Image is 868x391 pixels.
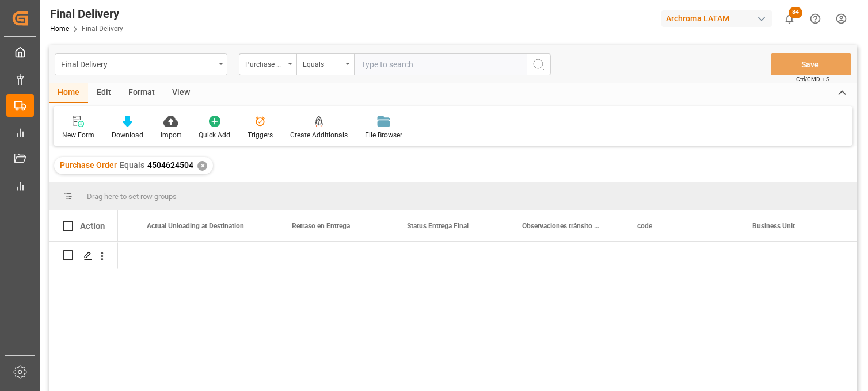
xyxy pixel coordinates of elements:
span: Retraso en Entrega [292,222,350,230]
div: Create Additionals [290,130,348,140]
div: Purchase Order [245,56,284,70]
button: open menu [296,53,354,75]
div: ✕ [197,161,207,171]
div: View [163,83,199,103]
div: Action [80,221,105,231]
div: Format [120,83,163,103]
div: Final Delivery [50,5,123,22]
span: Status Entrega Final [407,222,469,230]
div: Equals [303,56,342,70]
div: Quick Add [199,130,230,140]
span: code [637,222,652,230]
a: Home [50,25,69,33]
span: Equals [120,160,144,170]
span: Drag here to set row groups [87,192,177,201]
span: 4504624504 [147,160,193,170]
span: Ctrl/CMD + S [796,75,829,83]
button: Help Center [802,6,828,32]
div: Import [161,130,181,140]
div: File Browser [365,130,402,140]
button: open menu [239,53,296,75]
button: search button [527,53,551,75]
span: Observaciones tránsito última milla [522,222,599,230]
button: Save [771,53,851,75]
div: New Form [62,130,94,140]
div: Download [112,130,143,140]
button: open menu [55,53,227,75]
span: 84 [789,7,802,18]
input: Type to search [354,53,527,75]
span: Actual Unloading at Destination [147,222,244,230]
button: Archroma LATAM [661,7,776,29]
span: Business Unit [752,222,795,230]
div: Triggers [248,130,273,140]
div: Press SPACE to select this row. [49,242,118,269]
div: Archroma LATAM [661,10,772,27]
span: Purchase Order [60,160,117,170]
div: Final Delivery [61,56,215,71]
div: Home [49,83,88,103]
button: show 84 new notifications [776,6,802,32]
div: Edit [88,83,120,103]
